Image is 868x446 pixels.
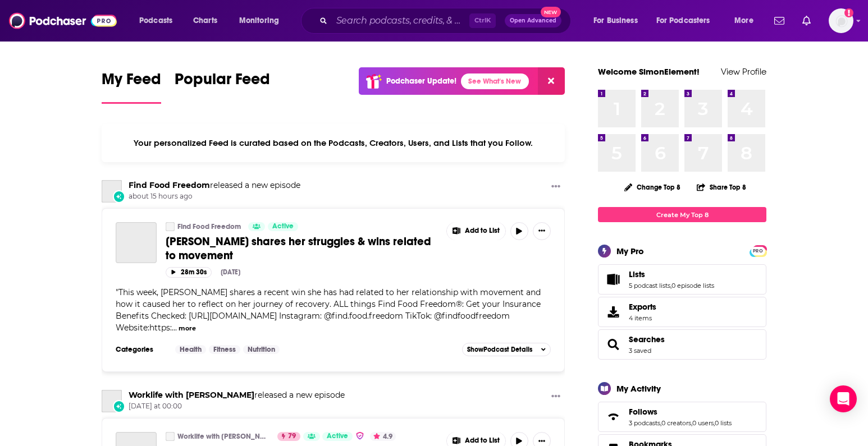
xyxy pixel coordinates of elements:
[166,432,175,441] a: Worklife with Adam Grant
[598,297,766,327] a: Exports
[327,431,348,442] span: Active
[629,269,645,279] span: Lists
[116,287,541,333] span: This week, [PERSON_NAME] shares a recent win she has had related to her relationship with movemen...
[186,12,224,30] a: Charts
[629,407,732,417] a: Follows
[209,345,240,354] a: Fitness
[751,247,765,255] span: PRO
[322,432,353,441] a: Active
[798,11,815,30] a: Show notifications dropdown
[616,246,644,256] div: My Pro
[598,264,766,295] span: Lists
[129,192,300,201] span: about 15 hours ago
[166,267,212,278] button: 28m 30s
[629,419,660,427] a: 3 podcasts
[721,66,766,77] a: View Profile
[670,282,671,289] span: ,
[714,419,715,427] span: ,
[172,323,177,333] span: ...
[598,329,766,360] span: Searches
[510,18,556,24] span: Open Advanced
[113,400,125,412] div: New Episode
[129,180,300,191] h3: released a new episode
[660,419,661,427] span: ,
[629,302,656,312] span: Exports
[618,180,687,194] button: Change Top 8
[177,222,241,231] a: Find Food Freedom
[166,222,175,231] a: Find Food Freedom
[177,432,270,441] a: Worklife with [PERSON_NAME]
[598,402,766,432] span: Follows
[629,282,670,289] a: 5 podcast lists
[629,347,651,355] a: 3 saved
[715,419,732,427] a: 0 lists
[691,419,692,427] span: ,
[166,235,431,263] span: [PERSON_NAME] shares her struggles & wins related to movement
[469,13,496,28] span: Ctrl K
[129,180,210,190] a: Find Food Freedom
[129,390,345,401] h3: released a new episode
[102,70,161,104] a: My Feed
[829,8,853,33] img: User Profile
[193,13,217,29] span: Charts
[598,207,766,222] a: Create My Top 8
[113,190,125,203] div: New Episode
[541,7,561,17] span: New
[734,13,753,29] span: More
[598,66,700,77] a: Welcome SimonElement!
[129,390,254,400] a: Worklife with Adam Grant
[696,176,747,198] button: Share Top 8
[629,334,665,344] a: Searches
[116,222,157,263] a: Sam shares her struggles & wins related to movement
[830,385,857,412] div: Open Intercom Messenger
[547,180,565,194] button: Show More Button
[166,235,438,263] a: [PERSON_NAME] shares her struggles & wins related to movement
[175,345,206,354] a: Health
[602,304,624,320] span: Exports
[447,222,505,240] button: Show More Button
[829,8,853,33] span: Logged in as SimonElement
[9,10,117,31] img: Podchaser - Follow, Share and Rate Podcasts
[179,324,196,333] button: more
[602,409,624,425] a: Follows
[770,11,789,30] a: Show notifications dropdown
[102,180,122,203] a: Find Food Freedom
[231,12,294,30] button: open menu
[829,8,853,33] button: Show profile menu
[102,124,565,162] div: Your personalized Feed is curated based on the Podcasts, Creators, Users, and Lists that you Follow.
[239,13,279,29] span: Monitoring
[692,419,714,427] a: 0 users
[547,390,565,404] button: Show More Button
[277,432,300,441] a: 79
[649,12,727,30] button: open menu
[370,432,396,441] button: 4.9
[139,13,172,29] span: Podcasts
[671,282,714,289] a: 0 episode lists
[656,13,710,29] span: For Podcasters
[175,70,270,104] a: Popular Feed
[462,343,551,356] button: ShowPodcast Details
[102,390,122,412] a: Worklife with Adam Grant
[268,222,298,231] a: Active
[116,287,541,333] span: "
[727,12,768,30] button: open menu
[629,314,656,322] span: 4 items
[533,222,551,240] button: Show More Button
[629,407,657,417] span: Follows
[288,431,296,442] span: 79
[505,14,561,27] button: Open AdvancedNew
[629,269,714,279] a: Lists
[332,12,469,30] input: Search podcasts, credits, & more...
[602,272,624,287] a: Lists
[602,337,624,352] a: Searches
[661,419,691,427] a: 0 creators
[751,246,765,255] a: PRO
[465,436,500,445] span: Add to List
[131,12,187,30] button: open menu
[355,431,364,440] img: verified Badge
[465,227,500,235] span: Add to List
[272,221,294,232] span: Active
